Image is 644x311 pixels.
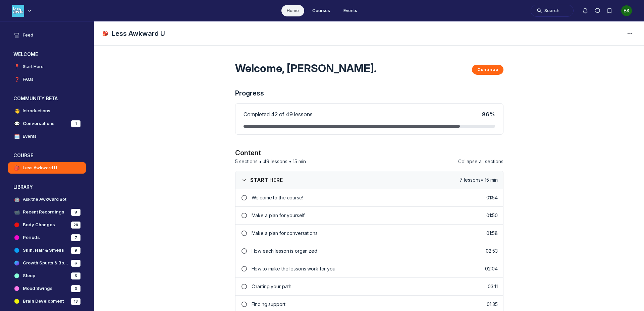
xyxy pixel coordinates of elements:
[23,209,64,215] h4: Recent Recordings
[13,196,20,203] span: 🤖
[472,65,503,75] button: Continue
[487,301,497,308] p: 01:35
[23,133,37,140] h4: Events
[8,93,86,104] button: COMMUNITY BETACollapse space
[235,242,503,260] a: Lesson incompleteHow each lesson is organized02:53
[531,5,574,17] button: Search
[241,266,248,271] svg: Lesson incomplete
[8,270,86,282] a: Sleep5
[23,165,57,171] h4: Less Awkward U
[13,133,20,140] span: 🗓️
[235,277,503,295] a: Lesson incompleteCharting your path03:11
[485,265,497,272] p: 02:04
[13,95,58,102] h3: COMMUNITY BETA
[23,298,64,305] h4: Brain Development
[458,159,503,164] span: Collapse all sections
[486,230,497,237] p: 01:58
[71,209,80,216] div: 9
[102,30,109,37] span: 🎒
[23,108,50,114] h4: Introductions
[621,5,632,16] button: User menu options
[94,21,644,46] header: Page Header
[23,76,34,83] h4: FAQs
[241,231,248,236] svg: Lesson incomplete
[23,234,40,241] h4: Periods
[12,5,24,17] img: Less Awkward Hub logo
[13,76,20,83] span: ❓
[235,260,503,277] a: Lesson incompleteHow to make the lessons work for you02:04
[281,5,304,16] a: Home
[289,158,291,165] span: •
[8,131,86,142] a: 🗓️Events
[244,111,313,118] span: Completed 42 of 49 lessons
[23,63,44,70] h4: Start Here
[241,284,248,289] svg: Lesson incomplete
[259,158,262,166] span: •
[71,222,80,229] div: 28
[23,196,66,203] h4: Ask the Awkward Bot
[8,194,86,205] a: 🤖Ask the Awkward Bot
[8,245,86,256] a: Skin, Hair & Smells9
[8,219,86,231] a: Body Changes28
[624,27,636,40] button: Space settings
[23,285,53,292] h4: Mood Swings
[252,301,487,308] p: Finding support
[482,111,495,118] span: 86 %
[8,162,86,174] a: 🎒Less Awkward U
[13,184,33,190] h3: LIBRARY
[235,62,376,75] h2: Welcome, [PERSON_NAME].
[486,248,497,254] p: 02:53
[241,248,248,254] svg: Lesson incomplete
[307,5,335,16] a: Courses
[8,206,86,218] a: 📹Recent Recordings9
[8,232,86,243] a: Periods7
[293,158,306,165] span: 15 min
[252,283,488,290] p: Charting your path
[71,120,80,127] div: 1
[71,298,80,305] div: 18
[235,148,503,158] h2: Content
[235,158,258,165] span: 5 sections
[338,5,363,16] a: Events
[8,118,86,129] a: 💬Conversations1
[13,120,20,127] span: 💬
[241,302,248,307] svg: Lesson incomplete
[8,296,86,307] a: Brain Development18
[23,260,68,266] h4: Growth Spurts & Body Image
[252,230,487,237] p: Make a plan for conversations
[8,74,86,85] a: ❓FAQs
[13,63,20,70] span: 📍
[8,29,86,41] a: Feed
[591,5,603,17] button: Direct messages
[8,283,86,294] a: Mood Swings3
[71,285,80,292] div: 3
[579,5,591,17] button: Notifications
[23,120,55,127] h4: Conversations
[252,248,486,254] p: How each lesson is organized
[263,158,287,165] span: 49 lessons
[71,234,80,241] div: 7
[12,4,33,17] button: Less Awkward Hub logo
[71,260,80,267] div: 6
[458,158,503,166] button: Collapse all sections
[235,171,503,189] button: START HERE7 lessons• 15 min
[235,224,503,242] a: Lesson incompleteMake a plan for conversations01:58
[23,272,35,279] h4: Sleep
[8,257,86,269] a: Growth Spurts & Body Image6
[8,182,86,192] button: LIBRARYCollapse space
[8,150,86,161] button: COURSECollapse space
[235,189,503,206] a: Lesson incompleteWelcome to the course!01:54
[603,5,615,17] button: Bookmarks
[71,247,80,254] div: 9
[23,222,55,228] h4: Body Changes
[23,247,64,254] h4: Skin, Hair & Smells
[112,29,165,38] h1: Less Awkward U
[13,51,38,58] h3: WELCOME
[241,213,248,218] svg: Lesson incomplete
[486,194,497,201] p: 01:54
[626,29,634,38] svg: Space settings
[8,105,86,117] a: 👋Introductions
[8,49,86,60] button: WELCOMECollapse space
[13,209,20,215] span: 📹
[71,272,80,279] div: 5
